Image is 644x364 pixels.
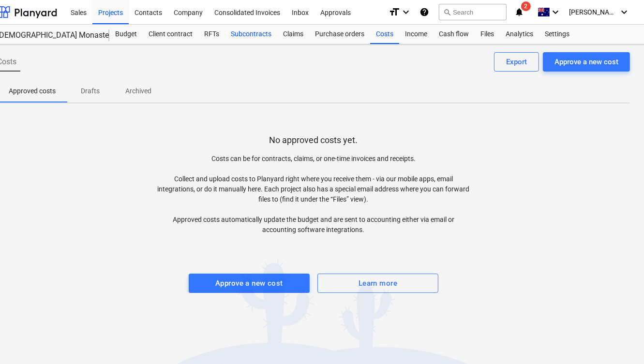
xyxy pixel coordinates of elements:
[270,134,358,146] p: No approved costs yet.
[125,86,151,96] p: Archived
[419,6,429,18] i: Knowledge base
[189,274,310,293] button: Approve a new cost
[400,6,412,18] i: keyboard_arrow_down
[317,274,438,293] button: Learn more
[569,8,617,16] span: [PERSON_NAME]
[399,25,433,44] a: Income
[143,25,198,44] a: Client contract
[550,6,561,18] i: keyboard_arrow_down
[370,25,399,44] a: Costs
[475,25,500,44] a: Files
[109,25,143,44] a: Budget
[618,6,630,18] i: keyboard_arrow_down
[198,25,225,44] a: RFTs
[521,1,531,11] span: 2
[514,6,524,18] i: notifications
[543,52,630,72] button: Approve a new cost
[79,86,102,96] p: Drafts
[359,277,397,290] div: Learn more
[433,25,475,44] a: Cash flow
[155,154,472,235] p: Costs can be for contracts, claims, or one-time invoices and receipts. Collect and upload costs t...
[225,25,277,44] a: Subcontracts
[439,4,507,20] button: Search
[309,25,370,44] a: Purchase orders
[554,56,618,68] div: Approve a new cost
[277,25,309,44] a: Claims
[443,8,451,16] span: search
[389,6,400,18] i: format_size
[500,25,539,44] a: Analytics
[506,56,527,68] div: Export
[215,277,283,290] div: Approve a new cost
[9,86,56,96] p: Approved costs
[596,318,644,364] iframe: Chat Widget
[539,25,575,44] a: Settings
[494,52,539,72] button: Export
